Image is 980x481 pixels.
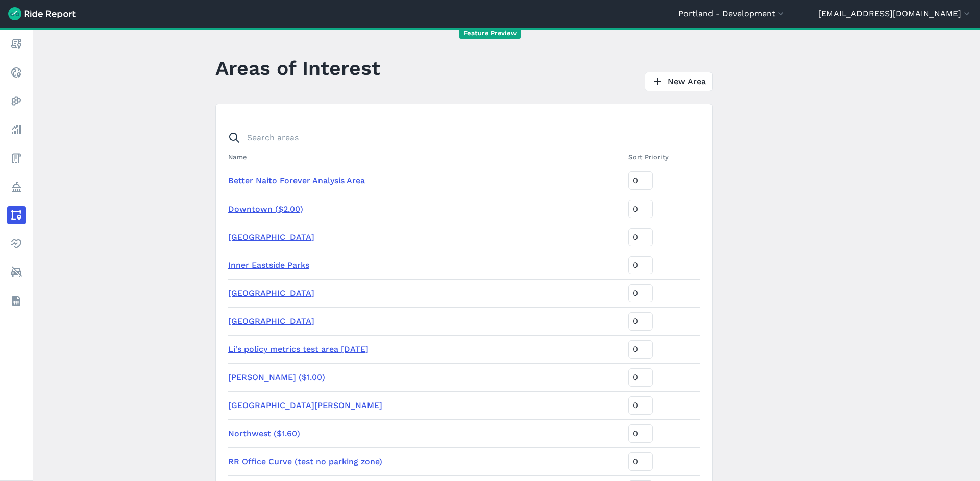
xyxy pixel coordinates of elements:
[678,8,786,20] button: Portland - Development
[7,35,26,53] a: Report
[228,175,365,185] a: Better Naito Forever Analysis Area
[228,288,314,298] a: [GEOGRAPHIC_DATA]
[228,232,314,242] a: [GEOGRAPHIC_DATA]
[228,372,325,382] a: [PERSON_NAME] ($1.00)
[228,457,382,466] a: RR Office Curve (test no parking zone)
[7,263,26,282] a: ModeShift
[228,344,369,354] a: Li's policy metrics test area [DATE]
[228,316,314,326] a: [GEOGRAPHIC_DATA]
[228,260,309,270] a: Inner Eastside Parks
[624,147,700,167] th: Sort Priority
[7,235,26,253] a: Health
[228,147,624,167] th: Name
[7,178,26,196] a: Policy
[7,206,26,224] a: Areas
[818,8,972,20] button: [EMAIL_ADDRESS][DOMAIN_NAME]
[8,7,76,20] img: Ride Report
[7,63,26,82] a: Realtime
[228,428,300,438] a: Northwest ($1.60)
[222,129,694,147] input: Search areas
[228,204,303,214] a: Downtown ($2.00)
[7,292,26,310] a: Datasets
[215,54,380,82] h1: Areas of Interest
[645,72,713,91] a: New Area
[7,149,26,167] a: Fees
[7,92,26,110] a: Heatmaps
[228,400,382,410] a: [GEOGRAPHIC_DATA][PERSON_NAME]
[7,120,26,139] a: Analyze
[459,28,521,39] span: Feature Preview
